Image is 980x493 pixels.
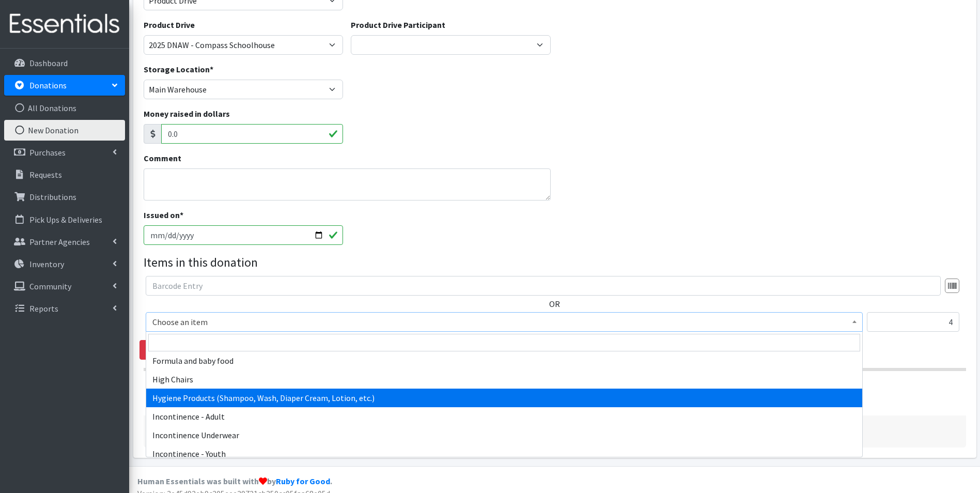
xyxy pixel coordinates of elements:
li: Formula and baby food [146,351,862,370]
li: Incontinence - Adult [146,407,862,426]
a: Remove [139,340,191,360]
abbr: required [210,64,213,74]
label: Product Drive Participant [351,19,445,31]
a: Community [4,276,125,297]
p: Donations [29,80,67,90]
p: Reports [29,303,58,314]
input: Quantity [867,312,959,332]
a: All Donations [4,98,125,118]
a: Donations [4,75,125,96]
span: Choose an item [146,312,863,332]
p: Dashboard [29,58,68,68]
li: Hygiene Products (Shampoo, Wash, Diaper Cream, Lotion, etc.) [146,389,862,407]
legend: Items in this donation [144,253,966,272]
p: Community [29,281,71,291]
label: Issued on [144,209,183,221]
label: Comment [144,152,181,164]
abbr: required [180,210,183,220]
p: Partner Agencies [29,237,90,247]
li: High Chairs [146,370,862,389]
a: Ruby for Good [276,476,330,486]
li: Incontinence Underwear [146,426,862,444]
li: Incontinence - Youth [146,444,862,463]
label: Storage Location [144,63,213,75]
p: Requests [29,170,62,180]
strong: Human Essentials was built with by . [137,476,332,486]
a: Partner Agencies [4,232,125,252]
a: Purchases [4,142,125,163]
a: Inventory [4,254,125,274]
p: Distributions [29,192,76,202]
label: OR [549,298,560,310]
p: Purchases [29,147,66,158]
a: New Donation [4,120,125,141]
a: Reports [4,298,125,319]
p: Pick Ups & Deliveries [29,214,102,225]
input: Barcode Entry [146,276,941,296]
label: Money raised in dollars [144,107,230,120]
a: Requests [4,164,125,185]
span: Choose an item [152,315,856,329]
label: Product Drive [144,19,195,31]
img: HumanEssentials [4,7,125,41]
a: Distributions [4,187,125,207]
a: Pick Ups & Deliveries [4,209,125,230]
a: Dashboard [4,53,125,73]
p: Inventory [29,259,64,269]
